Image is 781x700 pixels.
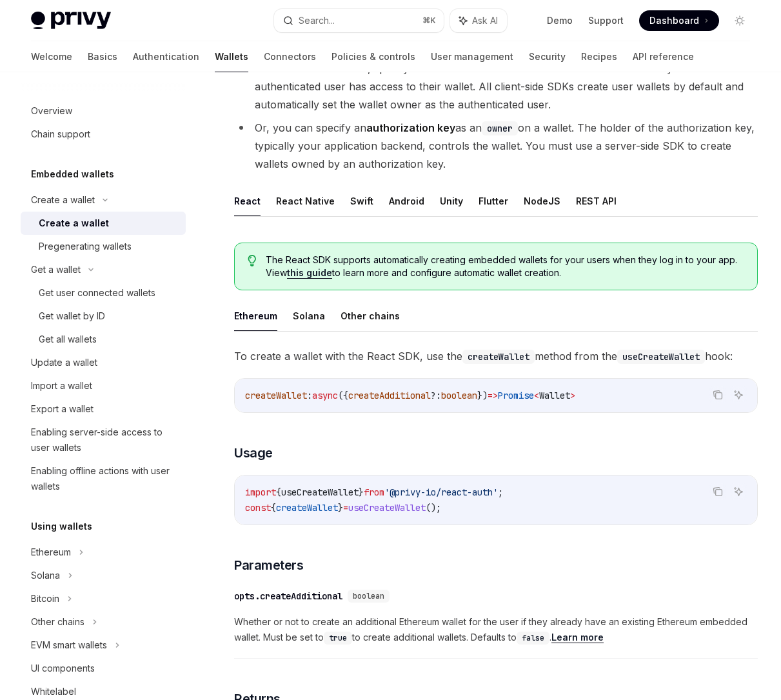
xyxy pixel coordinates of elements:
[359,486,364,498] span: }
[234,59,758,114] li: To create a user wallet, specify a as an owner of the wallet. This ensures only the authenticated...
[353,591,384,601] span: boolean
[133,41,199,72] a: Authentication
[281,486,359,498] span: useCreateWallet
[234,186,261,216] button: React
[31,568,60,583] div: Solana
[31,41,72,72] a: Welcome
[31,637,107,653] div: EVM smart wallets
[384,486,498,498] span: '@privy-io/react-auth'
[21,328,186,351] a: Get all wallets
[39,239,132,254] div: Pregenerating wallets
[441,390,477,401] span: boolean
[488,390,498,401] span: =>
[341,301,400,331] button: Other chains
[472,14,498,27] span: Ask AI
[529,41,566,72] a: Security
[276,486,281,498] span: {
[21,123,186,146] a: Chain support
[581,41,617,72] a: Recipes
[31,519,92,534] h5: Using wallets
[440,186,463,216] button: Unity
[31,684,76,699] div: Whitelabel
[39,215,109,231] div: Create a wallet
[547,14,573,27] a: Demo
[276,502,338,514] span: createWallet
[245,486,276,498] span: import
[588,14,624,27] a: Support
[266,254,744,279] span: The React SDK supports automatically creating embedded wallets for your users when they log in to...
[348,390,431,401] span: createAdditional
[364,486,384,498] span: from
[389,186,424,216] button: Android
[31,12,111,30] img: light logo
[324,632,352,645] code: true
[21,305,186,328] a: Get wallet by ID
[617,350,705,364] code: useCreateWallet
[21,657,186,680] a: UI components
[31,661,95,676] div: UI components
[498,486,503,498] span: ;
[343,502,348,514] span: =
[31,425,178,455] div: Enabling server-side access to user wallets
[462,350,535,364] code: createWallet
[498,390,534,401] span: Promise
[570,390,575,401] span: >
[729,10,750,31] button: Toggle dark mode
[426,502,441,514] span: ();
[338,390,348,401] span: ({
[312,390,338,401] span: async
[31,126,90,142] div: Chain support
[730,386,747,403] button: Ask AI
[21,459,186,498] a: Enabling offline actions with user wallets
[31,401,94,417] div: Export a wallet
[234,614,758,645] span: Whether or not to create an additional Ethereum wallet for the user if they already have an exist...
[88,41,117,72] a: Basics
[234,556,303,574] span: Parameters
[21,235,186,258] a: Pregenerating wallets
[21,397,186,421] a: Export a wallet
[248,255,257,266] svg: Tip
[338,502,343,514] span: }
[31,591,59,606] div: Bitcoin
[31,355,97,370] div: Update a wallet
[21,351,186,374] a: Update a wallet
[730,483,747,500] button: Ask AI
[234,444,273,462] span: Usage
[307,390,312,401] span: :
[215,41,248,72] a: Wallets
[271,502,276,514] span: {
[709,386,726,403] button: Copy the contents from the code block
[234,119,758,173] li: Or, you can specify an as an on a wallet. The holder of the authorization key, typically your app...
[551,632,604,643] a: Learn more
[276,186,335,216] button: React Native
[482,121,518,135] code: owner
[534,390,539,401] span: <
[287,267,332,279] a: this guide
[39,332,97,347] div: Get all wallets
[21,374,186,397] a: Import a wallet
[31,378,92,394] div: Import a wallet
[31,545,71,560] div: Ethereum
[366,121,455,134] strong: authorization key
[450,9,507,32] button: Ask AI
[422,15,436,26] span: ⌘ K
[350,186,373,216] button: Swift
[431,41,513,72] a: User management
[39,308,105,324] div: Get wallet by ID
[633,41,694,72] a: API reference
[331,41,415,72] a: Policies & controls
[524,186,560,216] button: NodeJS
[234,590,342,603] div: opts.createAdditional
[576,186,617,216] button: REST API
[21,99,186,123] a: Overview
[431,390,441,401] span: ?:
[21,281,186,305] a: Get user connected wallets
[639,10,719,31] a: Dashboard
[31,463,178,494] div: Enabling offline actions with user wallets
[477,390,488,401] span: })
[264,41,316,72] a: Connectors
[21,421,186,459] a: Enabling server-side access to user wallets
[299,13,335,28] div: Search...
[31,192,95,208] div: Create a wallet
[31,262,81,277] div: Get a wallet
